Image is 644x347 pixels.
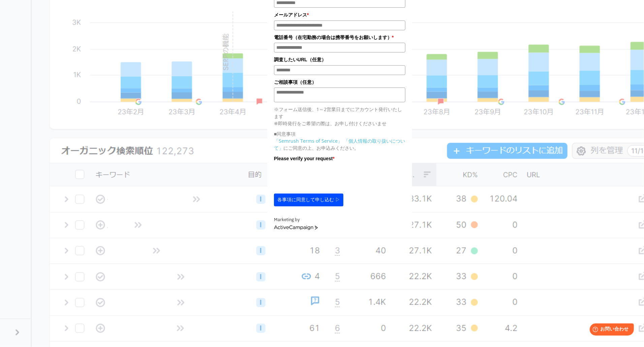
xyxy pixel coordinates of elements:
p: にご同意の上、お申込みください。 [274,137,405,151]
iframe: Help widget launcher [584,321,637,340]
label: ご相談事項（任意） [274,78,405,86]
label: 電話番号（在宅勤務の場合は携帯番号をお願いします） [274,34,405,41]
p: ※フォーム送信後、1～2営業日までにアカウント発行いたします ※即時発行をご希望の際は、お申し付けくださいませ [274,106,405,127]
button: 各事項に同意して申し込む ▷ [274,194,343,206]
iframe: reCAPTCHA [274,164,376,190]
label: メールアドレス [274,11,405,19]
label: 調査したいURL（任意） [274,56,405,63]
a: 「Semrush Terms of Service」 [274,138,342,144]
label: Please verify your request [274,155,405,162]
a: 「個人情報の取り扱いについて」 [274,138,405,151]
div: Marketing by [274,216,405,223]
p: ■同意事項 [274,130,405,137]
